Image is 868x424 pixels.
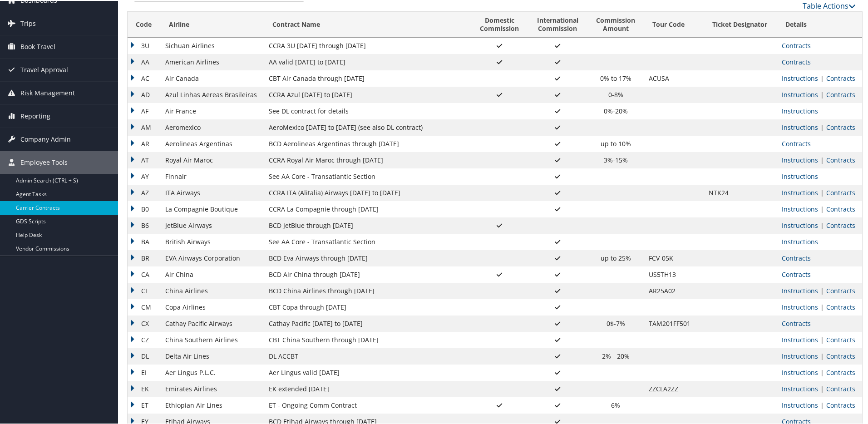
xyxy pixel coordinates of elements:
[826,155,855,163] a: View Contracts
[161,380,264,396] td: Emirates Airlines
[20,104,50,127] span: Reporting
[818,89,826,98] span: |
[818,187,826,196] span: |
[128,118,161,135] td: AM
[587,315,644,331] td: 0$-7%
[826,351,855,360] a: View Contracts
[587,69,644,86] td: 0% to 17%
[128,184,161,200] td: AZ
[826,335,855,343] a: View Contracts
[128,86,161,102] td: AD
[128,102,161,118] td: AF
[264,298,471,315] td: CBT Copa through [DATE]
[528,11,587,37] th: InternationalCommission: activate to sort column ascending
[161,37,264,53] td: Sichuan Airlines
[128,151,161,168] td: AT
[161,11,264,37] th: Airline: activate to sort column ascending
[587,396,644,413] td: 6%
[644,69,704,86] td: ACUSA
[161,53,264,69] td: American Airlines
[826,220,855,229] a: View Contracts
[20,35,55,57] span: Book Travel
[782,318,811,327] a: View Contracts
[264,217,471,233] td: BCD JetBlue through [DATE]
[264,233,471,249] td: See AA Core - Transatlantic Section
[128,331,161,347] td: CZ
[264,86,471,102] td: CCRA Azul [DATE] to [DATE]
[587,249,644,266] td: up to 25%
[818,351,826,360] span: |
[264,347,471,364] td: DL ACCBT
[782,220,818,229] a: View Ticketing Instructions
[161,168,264,184] td: Finnair
[264,184,471,200] td: CCRA ITA (Alitalia) Airways [DATE] to [DATE]
[128,69,161,86] td: AC
[587,86,644,102] td: 0-8%
[161,69,264,86] td: Air Canada
[471,11,528,37] th: DomesticCommission: activate to sort column ascending
[128,37,161,53] td: 3U
[818,335,826,343] span: |
[818,155,826,163] span: |
[128,217,161,233] td: B6
[161,184,264,200] td: ITA Airways
[587,11,644,37] th: CommissionAmount: activate to sort column ascending
[264,53,471,69] td: AA valid [DATE] to [DATE]
[782,400,818,409] a: View Ticketing Instructions
[644,249,704,266] td: FCV-05K
[818,220,826,229] span: |
[161,396,264,413] td: Ethiopian Air Lines
[826,400,855,409] a: View Contracts
[782,57,811,65] a: View Contracts
[818,286,826,294] span: |
[264,135,471,151] td: BCD Aerolineas Argentinas through [DATE]
[161,233,264,249] td: British Airways
[826,187,855,196] a: View Contracts
[264,118,471,135] td: AeroMexico [DATE] to [DATE] (see also DL contract)
[782,187,818,196] a: View Ticketing Instructions
[128,11,161,37] th: Code: activate to sort column descending
[826,367,855,376] a: View Contracts
[128,233,161,249] td: BA
[264,168,471,184] td: See AA Core - Transatlantic Section
[826,286,855,294] a: View Contracts
[782,286,818,294] a: View Ticketing Instructions
[128,249,161,266] td: BR
[782,155,818,163] a: View Ticketing Instructions
[587,347,644,364] td: 2% - 20%
[782,237,818,245] a: View Ticketing Instructions
[782,302,818,311] a: View Ticketing Instructions
[161,347,264,364] td: Delta Air Lines
[161,315,264,331] td: Cathay Pacific Airways
[161,217,264,233] td: JetBlue Airways
[128,364,161,380] td: EI
[128,282,161,298] td: CI
[587,135,644,151] td: up to 10%
[782,253,811,261] a: View Contracts
[818,400,826,409] span: |
[264,151,471,168] td: CCRA Royal Air Maroc through [DATE]
[264,69,471,86] td: CBT Air Canada through [DATE]
[264,364,471,380] td: Aer Lingus valid [DATE]
[818,384,826,392] span: |
[826,89,855,98] a: View Contracts
[128,200,161,217] td: B0
[161,135,264,151] td: Aerolineas Argentinas
[264,331,471,347] td: CBT China Southern through [DATE]
[128,168,161,184] td: AY
[264,200,471,217] td: CCRA La Compagnie through [DATE]
[264,282,471,298] td: BCD China Airlines through [DATE]
[128,347,161,364] td: DL
[128,53,161,69] td: AA
[161,331,264,347] td: China Southern Airlines
[782,106,818,114] a: View Ticketing Instructions
[128,380,161,396] td: EK
[587,151,644,168] td: 3%-15%
[161,200,264,217] td: La Compagnie Boutique
[264,37,471,53] td: CCRA 3U [DATE] through [DATE]
[782,269,811,278] a: View Contracts
[826,204,855,212] a: View Contracts
[161,86,264,102] td: Azul Linhas Aereas Brasileiras
[644,380,704,396] td: ZZCLA2ZZ
[826,384,855,392] a: View Contracts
